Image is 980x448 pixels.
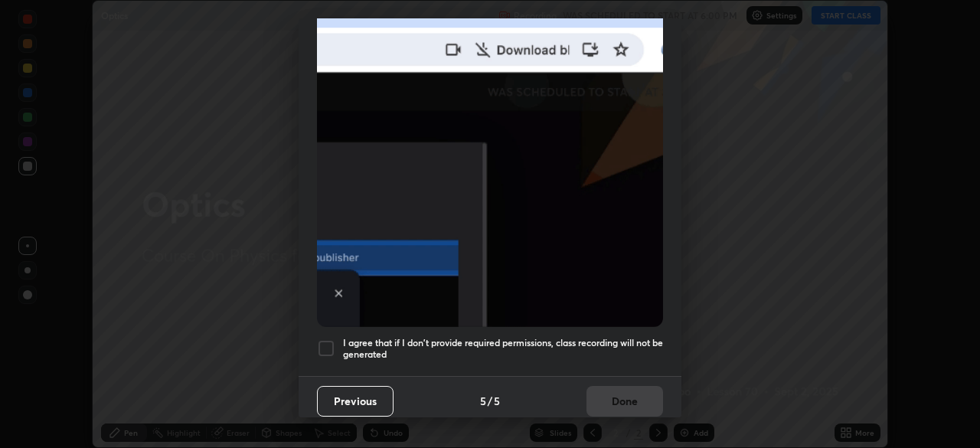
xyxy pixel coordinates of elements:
[343,337,663,361] h5: I agree that if I don't provide required permissions, class recording will not be generated
[488,393,492,409] h4: /
[317,386,394,417] button: Previous
[494,393,500,409] h4: 5
[480,393,486,409] h4: 5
